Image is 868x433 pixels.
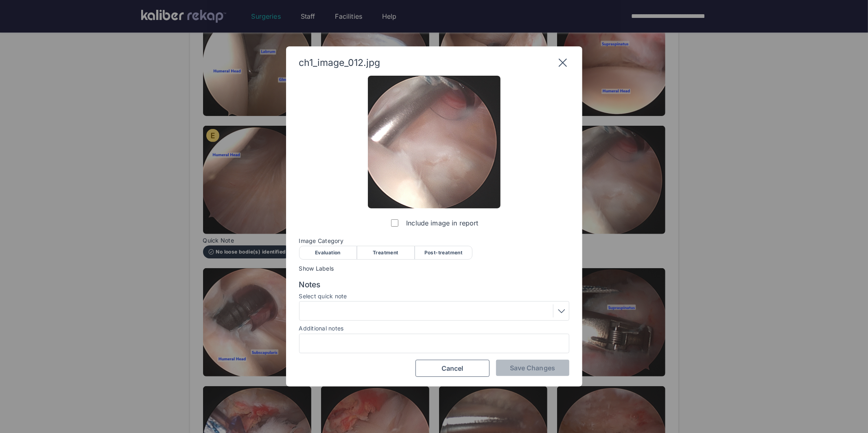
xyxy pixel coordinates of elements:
[415,246,472,260] div: Post-treatment
[299,325,344,332] label: Additional notes
[442,364,464,372] span: Cancel
[389,215,478,231] label: Include image in report
[299,280,569,290] span: Notes
[299,246,357,260] div: Evaluation
[299,238,569,244] span: Image Category
[299,265,569,272] span: Show Labels
[510,364,555,372] span: Save Changes
[368,76,501,208] img: ch1_image_012.jpg
[391,219,398,227] input: Include image in report
[299,57,380,68] span: ch1_image_012.jpg
[496,360,569,376] button: Save Changes
[299,293,569,300] label: Select quick note
[357,246,415,260] div: Treatment
[415,360,490,377] button: Cancel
